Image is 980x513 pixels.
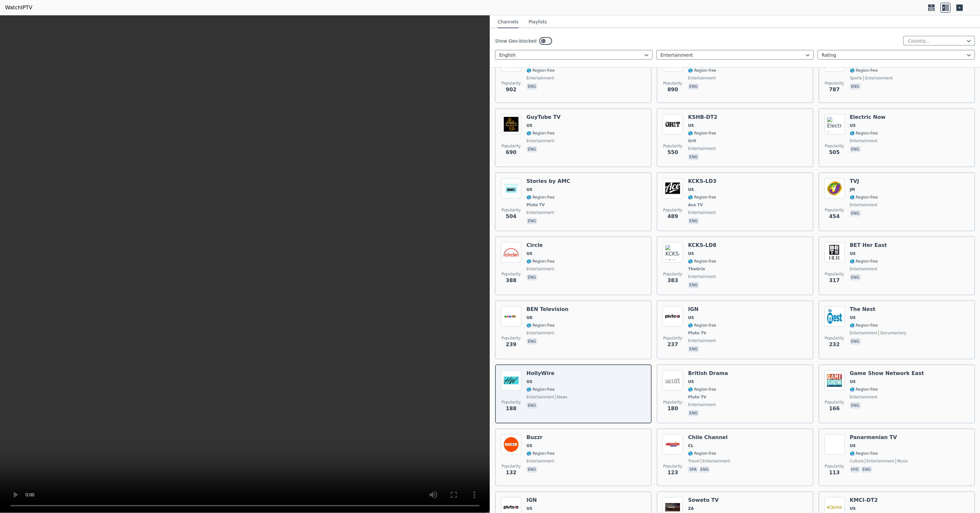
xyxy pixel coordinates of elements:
img: Game Show Network East [824,370,845,391]
span: 🌎 Region-free [688,195,716,200]
p: eng [526,274,537,281]
span: 🌎 Region-free [526,68,555,73]
img: IGN [662,306,683,327]
span: Popularity [502,81,521,86]
span: Popularity [825,143,844,149]
p: hye [850,466,860,473]
img: BEN Television [501,306,521,327]
span: 🌎 Region-free [688,131,716,136]
p: eng [850,83,861,90]
span: Pluto TV [688,395,706,400]
span: 🌎 Region-free [850,68,878,73]
p: eng [699,466,710,473]
span: 🌎 Region-free [526,387,555,392]
h6: BEN Television [526,306,568,313]
p: eng [688,346,699,352]
img: GuyTube TV [501,114,521,134]
span: entertainment [526,138,554,143]
span: entertainment [688,146,716,151]
span: 232 [829,341,840,348]
span: entertainment [850,395,878,400]
span: Popularity [502,208,521,213]
span: Popularity [825,464,844,469]
span: Popularity [502,272,521,277]
h6: Chile Channel [688,434,730,441]
span: Popularity [502,336,521,341]
span: 787 [829,86,840,94]
span: travel [688,459,699,464]
span: 🌎 Region-free [850,323,878,328]
h6: Circle [526,242,555,248]
span: entertainment [865,459,894,464]
p: eng [688,282,699,288]
h6: KCKS-LD8 [688,242,716,248]
p: eng [850,402,861,409]
p: eng [526,338,537,345]
p: eng [526,83,537,90]
span: 🌎 Region-free [526,195,555,200]
span: 890 [668,86,678,94]
span: 🌎 Region-free [526,259,555,264]
span: US [526,187,532,192]
span: Popularity [825,81,844,86]
img: Buzzr [501,434,521,455]
span: US [688,379,694,384]
span: 🌎 Region-free [526,131,555,136]
span: 🌎 Region-free [688,68,716,73]
span: US [688,315,694,320]
span: US [526,251,532,256]
span: US [688,187,694,192]
span: entertainment [688,338,716,343]
h6: Stories by AMC [526,178,570,184]
span: sports [850,76,862,81]
img: HollyWire [501,370,521,391]
span: US [850,506,856,511]
span: US [526,443,532,448]
span: culture [850,459,864,464]
span: 🌎 Region-free [850,259,878,264]
button: Channels [498,16,518,28]
span: US [688,123,694,128]
span: 237 [668,341,678,348]
span: entertainment [526,266,554,272]
h6: BET Her East [850,242,887,248]
span: Popularity [502,464,521,469]
span: Popularity [663,336,682,341]
span: entertainment [850,330,878,336]
span: 166 [829,405,840,412]
img: British Drama [662,370,683,391]
span: Popularity [663,143,682,149]
p: eng [526,218,537,224]
span: 454 [829,213,840,220]
img: Stories by AMC [501,178,521,199]
span: entertainment [850,202,878,208]
span: entertainment [688,274,716,279]
span: 🌎 Region-free [688,323,716,328]
span: entertainment [526,210,554,215]
span: entertainment [526,395,554,400]
span: US [526,379,532,384]
span: entertainment [701,459,730,464]
span: Popularity [825,400,844,405]
span: US [688,251,694,256]
span: US [526,123,532,128]
img: KCKS-LD8 [662,242,683,263]
span: US [850,443,856,448]
span: entertainment [526,459,554,464]
span: 489 [668,213,678,220]
img: Panarmenian TV [824,434,845,455]
span: 239 [506,341,516,348]
span: Pluto TV [688,330,706,336]
a: WatchIPTV [5,4,32,12]
span: Grit [688,138,696,143]
p: eng [850,146,861,152]
span: 🌎 Region-free [850,195,878,200]
h6: Panarmenian TV [850,434,908,441]
span: ZA [688,506,694,511]
p: eng [526,146,537,152]
h6: KCKS-LD3 [688,178,716,184]
p: eng [688,154,699,160]
p: eng [850,274,861,281]
label: Show Geo-blocked [495,38,537,44]
span: entertainment [863,76,893,81]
